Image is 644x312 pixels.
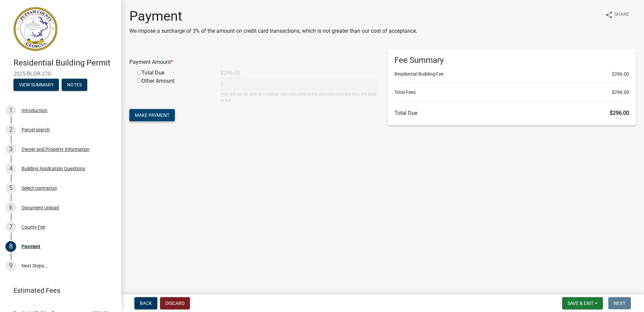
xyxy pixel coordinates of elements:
[608,297,631,309] button: Next
[160,297,190,309] button: Discard
[129,109,175,121] button: Make Payment
[132,77,216,104] div: Other Amount
[135,112,169,118] span: Make Payment
[134,297,157,309] button: Back
[62,79,87,91] button: Notes
[5,202,16,213] div: 6
[13,58,116,68] h4: Residential Building Permit
[394,89,629,96] li: Total Fees
[22,186,57,190] div: Select contractor
[22,147,90,152] div: Owner and Property Information
[129,8,417,24] h1: Payment
[614,11,629,19] span: Share
[13,7,57,51] img: Putnam County, Georgia
[394,71,629,78] li: Residential Building Fee
[5,124,16,135] div: 2
[5,105,16,116] div: 1
[5,222,16,232] div: 7
[13,79,59,91] button: View Summary
[610,110,629,116] span: $296.00
[600,8,635,21] button: shareShare
[614,301,625,306] span: Next
[394,110,629,116] h6: Total Due
[394,55,629,65] h6: Fee Summary
[605,11,613,19] i: share
[22,225,45,229] div: County Fee
[5,241,16,252] div: 8
[13,71,108,77] span: 2025-BLDR-270
[13,82,59,88] wm-modal-confirm: Summary
[124,58,383,66] div: Payment Amount
[5,183,16,193] div: 5
[5,144,16,155] div: 3
[5,163,16,174] div: 4
[140,301,152,306] span: Back
[568,301,593,306] span: Save & Exit
[562,297,603,309] button: Save & Exit
[22,108,47,113] div: Introduction
[22,166,85,171] div: Building Application Questions
[22,205,59,210] div: Document Upload
[5,284,110,297] a: Estimated Fees
[612,71,629,78] span: $296.00
[612,89,629,96] span: $296.00
[129,27,417,35] p: We impose a surcharge of 3% of the amount on credit card transactions, which is not greater than ...
[22,244,40,249] div: Payment
[5,260,16,271] div: 9
[22,127,50,132] div: Parcel search
[132,69,216,77] div: Total Due
[62,82,87,88] wm-modal-confirm: Notes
